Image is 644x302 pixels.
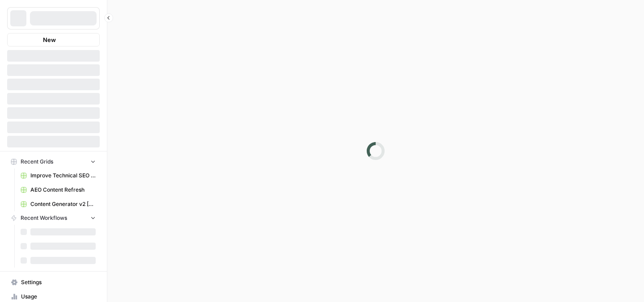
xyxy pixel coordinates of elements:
span: Settings [21,278,96,286]
a: Content Generator v2 [DRAFT] Test [17,197,100,211]
span: Recent Workflows [21,214,67,222]
span: Content Generator v2 [DRAFT] Test [30,200,96,208]
button: New [7,33,100,46]
span: Usage [21,293,96,301]
button: Recent Grids [7,155,100,168]
span: AEO Content Refresh [30,186,96,194]
span: Improve Technical SEO for Page [30,172,96,180]
a: AEO Content Refresh [17,183,100,197]
a: Improve Technical SEO for Page [17,168,100,183]
span: Recent Grids [21,158,53,166]
button: Recent Workflows [7,211,100,225]
span: New [43,35,56,44]
a: Settings [7,275,100,289]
